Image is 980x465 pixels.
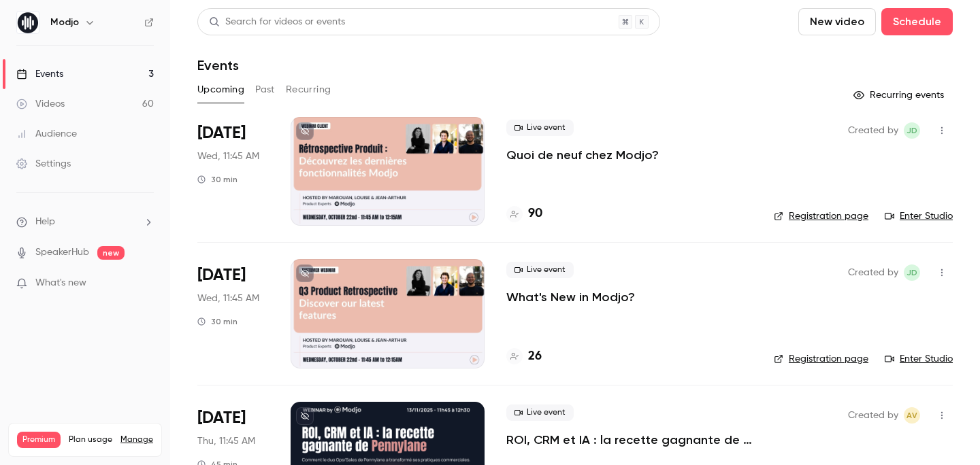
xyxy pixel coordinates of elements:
span: Live event [506,120,574,136]
li: help-dropdown-opener [16,215,154,229]
span: Created by [848,264,898,281]
span: Aurélie Voisin [904,407,920,424]
div: Videos [16,97,65,111]
button: Schedule [881,8,953,35]
a: 90 [506,205,542,223]
span: Wed, 11:45 AM [197,150,259,163]
a: Registration page [774,352,868,366]
h1: Events [197,57,239,73]
span: AV [906,407,917,424]
span: [DATE] [197,122,246,144]
span: [DATE] [197,407,246,429]
div: Events [16,67,63,81]
div: Settings [16,157,71,171]
div: Search for videos or events [209,15,345,29]
span: Premium [17,432,61,448]
span: Jean-Arthur Dujoncquoy [904,122,920,139]
a: Quoi de neuf chez Modjo? [506,147,659,163]
a: Enter Studio [885,209,953,223]
div: Audience [16,127,77,141]
span: new [97,246,125,260]
span: What's new [35,276,86,290]
span: JD [906,122,917,139]
div: Oct 22 Wed, 11:45 AM (Europe/Paris) [197,259,269,368]
h4: 90 [528,205,542,223]
button: Recurring events [847,84,953,106]
img: Modjo [17,12,39,33]
button: New video [798,8,876,35]
span: Created by [848,407,898,424]
span: [DATE] [197,264,246,286]
span: Help [35,215,55,229]
button: Past [255,79,275,101]
span: Live event [506,404,574,421]
a: What's New in Modjo? [506,289,635,305]
a: SpeakerHub [35,245,89,260]
h6: Modjo [50,16,79,29]
h4: 26 [528,347,542,366]
a: Enter Studio [885,352,953,366]
span: Thu, 11:45 AM [197,434,255,448]
button: Recurring [286,79,331,101]
div: 30 min [197,316,238,327]
div: Oct 15 Wed, 11:45 AM (Europe/Paris) [197,117,269,226]
span: Plan usage [69,434,112,445]
span: Live event [506,262,574,278]
span: Wed, 11:45 AM [197,292,259,305]
span: Jean-Arthur Dujoncquoy [904,264,920,281]
div: 30 min [197,174,238,185]
iframe: Noticeable Trigger [137,277,154,290]
a: 26 [506,347,542,366]
span: Created by [848,122,898,139]
button: Upcoming [197,79,244,101]
a: ROI, CRM et IA : la recette gagnante de [PERSON_NAME] [506,432,752,448]
span: JD [906,264,917,281]
a: Registration page [774,209,868,223]
a: Manage [120,434,153,445]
